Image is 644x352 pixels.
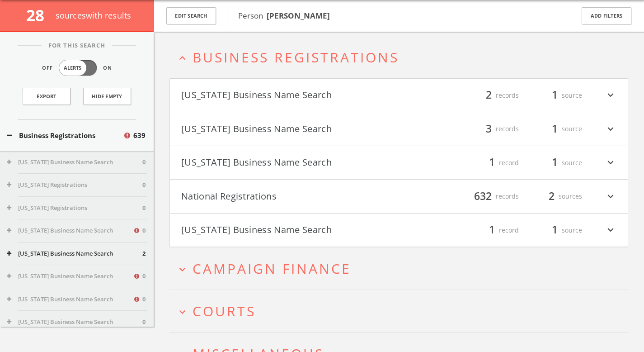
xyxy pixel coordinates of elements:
[548,155,562,171] span: 1
[133,131,146,141] span: 639
[605,155,616,171] i: expand_more
[528,121,582,137] div: source
[193,259,351,278] span: Campaign Finance
[482,121,496,137] span: 3
[176,304,628,319] button: expand_moreCourts
[142,318,146,327] span: 0
[7,272,133,281] button: [US_STATE] Business Name Search
[103,65,112,72] span: On
[193,48,399,67] span: Business Registrations
[465,223,519,238] div: record
[142,249,146,258] span: 2
[7,131,123,141] button: Business Registrations
[26,5,52,26] span: 28
[42,41,112,50] span: For This Search
[465,189,519,204] div: records
[605,189,616,204] i: expand_more
[176,261,628,276] button: expand_moreCampaign Finance
[482,87,496,103] span: 2
[166,7,216,25] button: Edit Search
[528,223,582,238] div: source
[582,7,631,25] button: Add Filters
[465,155,519,171] div: record
[605,121,616,137] i: expand_more
[470,188,496,204] span: 632
[181,121,399,137] button: [US_STATE] Business Name Search
[548,222,562,238] span: 1
[42,65,53,72] span: Off
[7,204,142,213] button: [US_STATE] Registrations
[528,155,582,171] div: source
[485,222,499,238] span: 1
[605,88,616,103] i: expand_more
[7,181,142,190] button: [US_STATE] Registrations
[23,88,71,105] a: Export
[267,10,330,21] b: [PERSON_NAME]
[7,158,142,167] button: [US_STATE] Business Name Search
[7,318,142,327] button: [US_STATE] Business Name Search
[7,249,142,258] button: [US_STATE] Business Name Search
[181,223,399,238] button: [US_STATE] Business Name Search
[528,189,582,204] div: sources
[142,295,146,304] span: 0
[548,121,562,137] span: 1
[605,223,616,238] i: expand_more
[465,88,519,103] div: records
[181,189,399,204] button: National Registrations
[238,10,330,21] span: Person
[545,188,559,204] span: 2
[528,88,582,103] div: source
[142,227,146,236] span: 0
[485,155,499,171] span: 1
[181,88,399,103] button: [US_STATE] Business Name Search
[56,10,132,21] span: source s with results
[142,158,146,167] span: 0
[142,181,146,190] span: 0
[193,302,256,320] span: Courts
[83,88,131,105] button: Hide Empty
[176,50,628,65] button: expand_lessBusiness Registrations
[181,155,399,171] button: [US_STATE] Business Name Search
[142,204,146,213] span: 0
[176,52,188,64] i: expand_less
[176,306,188,318] i: expand_more
[176,263,188,276] i: expand_more
[7,295,133,304] button: [US_STATE] Business Name Search
[142,272,146,281] span: 0
[7,227,133,236] button: [US_STATE] Business Name Search
[548,87,562,103] span: 1
[465,121,519,137] div: records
